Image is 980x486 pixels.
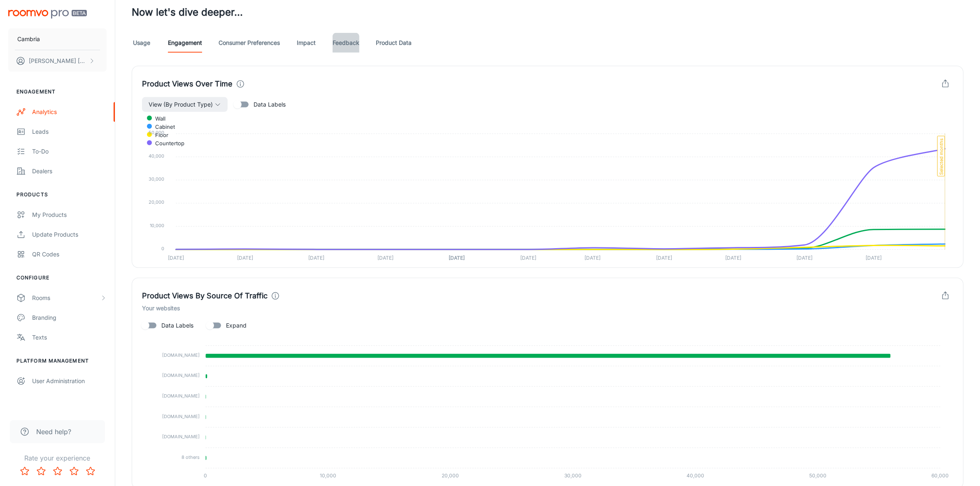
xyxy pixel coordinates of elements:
[725,255,741,261] tspan: [DATE]
[377,255,393,261] tspan: [DATE]
[149,176,164,182] tspan: 30,000
[32,210,107,219] div: My Products
[29,56,87,65] p: [PERSON_NAME] [PERSON_NAME]
[809,472,826,479] tspan: 50,000
[82,463,99,479] button: Rate 5 star
[182,454,200,460] tspan: 8 others
[17,35,40,44] p: Cambria
[32,250,107,259] div: QR Codes
[308,255,324,261] tspan: [DATE]
[162,393,200,399] tspan: [DOMAIN_NAME]
[162,352,200,358] tspan: [DOMAIN_NAME]
[8,28,107,50] button: Cambria
[866,255,882,261] tspan: [DATE]
[142,304,953,313] h6: Your websites
[687,472,704,479] tspan: 40,000
[564,472,582,479] tspan: 30,000
[149,130,164,136] tspan: 50,000
[442,472,459,479] tspan: 20,000
[149,199,164,205] tspan: 20,000
[796,255,812,261] tspan: [DATE]
[66,463,82,479] button: Rate 4 star
[142,78,233,90] h4: Product Views Over Time
[16,463,33,479] button: Rate 1 star
[7,453,108,463] p: Rate your experience
[8,10,87,19] img: Roomvo PRO Beta
[32,333,107,342] div: Texts
[254,100,286,109] span: Data Labels
[32,313,107,322] div: Branding
[162,414,200,419] tspan: [DOMAIN_NAME]
[204,472,207,479] tspan: 0
[32,293,100,302] div: Rooms
[162,373,200,379] tspan: [DOMAIN_NAME]
[36,427,71,437] span: Need help?
[520,255,536,261] tspan: [DATE]
[32,147,107,156] div: To-do
[656,255,672,261] tspan: [DATE]
[149,115,165,122] span: Wall
[32,107,107,116] div: Analytics
[320,472,336,479] tspan: 10,000
[142,97,228,112] button: View (By Product Type)
[168,33,202,53] a: Engagement
[161,321,193,330] span: Data Labels
[296,33,316,53] a: Impact
[32,127,107,136] div: Leads
[32,230,107,239] div: Update Products
[149,123,175,130] span: Cabinet
[449,255,465,261] tspan: [DATE]
[150,223,164,228] tspan: 10,000
[162,434,200,440] tspan: [DOMAIN_NAME]
[33,463,49,479] button: Rate 2 star
[161,246,164,251] tspan: 0
[226,321,247,330] span: Expand
[32,377,107,386] div: User Administration
[333,33,359,53] a: Feedback
[132,33,151,53] a: Usage
[132,5,964,20] h3: Now let's dive deeper...
[585,255,601,261] tspan: [DATE]
[149,140,184,147] span: Countertop
[149,100,213,109] span: View (By Product Type)
[237,255,253,261] tspan: [DATE]
[142,290,268,302] h4: Product Views By Source Of Traffic
[49,463,66,479] button: Rate 3 star
[932,472,949,479] tspan: 60,000
[219,33,280,53] a: Consumer Preferences
[149,153,164,159] tspan: 40,000
[168,255,184,261] tspan: [DATE]
[32,167,107,176] div: Dealers
[376,33,412,53] a: Product Data
[8,50,107,72] button: [PERSON_NAME] [PERSON_NAME]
